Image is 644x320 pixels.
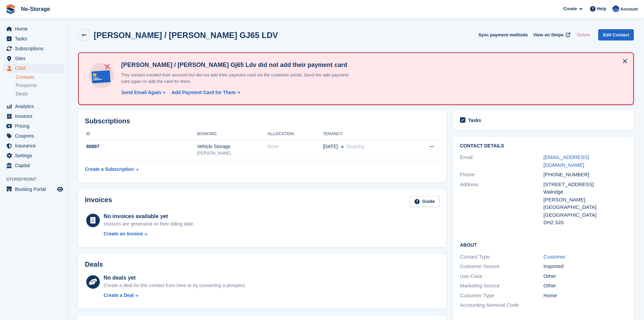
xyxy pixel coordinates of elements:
[460,272,544,280] div: Use Case
[533,32,564,38] span: View on Stripe
[544,219,627,227] div: DH2 3JS
[3,161,64,170] a: menu
[544,171,627,179] div: [PHONE_NUMBER]
[460,154,544,169] div: Email
[612,5,619,12] img: Karol Carter
[15,54,56,63] span: Sites
[544,272,627,280] div: Other
[121,89,161,96] div: Send Email Again
[197,150,268,156] div: [PERSON_NAME]
[544,181,627,189] div: [STREET_ADDRESS]
[104,220,195,228] div: Invoices are generated on their billing date.
[171,89,236,96] div: Add Payment Card for Them
[544,196,627,211] div: [PERSON_NAME][GEOGRAPHIC_DATA]
[460,171,544,179] div: Phone
[544,211,627,219] div: [GEOGRAPHIC_DATA]
[460,301,544,309] div: Accounting Nominal Code
[197,143,268,150] div: Vehicle Storage
[544,263,627,270] div: Imported
[15,184,56,194] span: Booking Portal
[3,64,64,73] a: menu
[3,141,64,150] a: menu
[3,44,64,53] a: menu
[3,184,64,194] a: menu
[3,121,64,131] a: menu
[460,292,544,300] div: Customer Type
[18,3,53,15] a: Ne-Storage
[15,131,56,141] span: Coupons
[15,121,56,131] span: Pricing
[323,129,410,140] th: Tenancy
[15,111,56,121] span: Invoices
[169,89,241,96] a: Add Payment Card for Them
[3,24,64,34] a: menu
[5,4,16,14] img: stora-icon-8386f47178a22dfd0bd8f6a31ec36ba5ce8667c1dd55bd0f319d3a0aa187defe.svg
[460,181,544,227] div: Address
[3,34,64,43] a: menu
[56,185,64,193] a: Preview store
[544,154,589,168] a: [EMAIL_ADDRESS][DOMAIN_NAME]
[85,166,134,173] div: Create a Subscription
[94,31,278,40] h2: [PERSON_NAME] / [PERSON_NAME] GJ65 LDV
[410,196,440,207] a: Guide
[104,212,195,220] div: No invoices available yet
[104,274,246,282] div: No deals yet
[544,188,627,196] div: Walridge
[15,44,56,53] span: Subscriptions
[15,161,56,170] span: Capital
[3,151,64,160] a: menu
[118,72,356,85] p: This contact created their account but did not add their payment card via the customer portal. Se...
[620,6,638,13] span: Account
[118,61,356,69] h4: [PERSON_NAME] / [PERSON_NAME] Gj65 Ldv did not add their payment card
[460,241,627,248] h2: About
[87,61,116,90] img: no-card-linked-e7822e413c904bf8b177c4d89f31251c4716f9871600ec3ca5bfc59e148c83f4.svg
[346,144,364,149] span: Ongoing
[3,131,64,141] a: menu
[268,143,323,150] div: None
[85,261,103,268] h2: Deals
[15,34,56,43] span: Tasks
[460,263,544,270] div: Customer Source
[85,196,112,207] h2: Invoices
[460,253,544,261] div: Contact Type
[15,102,56,111] span: Analytics
[15,24,56,34] span: Home
[16,74,64,81] a: Contacts
[85,129,197,140] th: ID
[3,54,64,63] a: menu
[15,64,56,73] span: CRM
[104,292,134,299] div: Create a Deal
[6,176,68,183] span: Storefront
[85,117,440,125] h2: Subscriptions
[197,129,268,140] th: Booking
[104,282,246,289] div: Create a deal for this contact from here or by converting a prospect.
[544,254,566,260] a: Customer
[16,82,64,89] a: Prospects
[104,292,246,299] a: Create a Deal
[16,82,37,89] span: Prospects
[460,143,627,149] h2: Contact Details
[563,5,577,12] span: Create
[531,29,572,40] a: View on Stripe
[85,143,197,150] div: 80897
[16,91,28,97] span: Deals
[544,282,627,290] div: Other
[104,230,143,237] div: Create an Invoice
[544,292,627,300] div: Home
[16,90,64,97] a: Deals
[85,163,139,176] a: Create a Subscription
[104,230,195,237] a: Create an Invoice
[468,117,481,123] h2: Tasks
[574,29,593,40] button: Delete
[15,151,56,160] span: Settings
[478,29,528,40] button: Sync payment methods
[323,143,338,150] span: [DATE]
[598,29,634,40] a: Edit Contact
[3,111,64,121] a: menu
[268,129,323,140] th: Allocation
[597,5,606,12] span: Help
[3,102,64,111] a: menu
[15,141,56,150] span: Insurance
[460,282,544,290] div: Marketing Source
